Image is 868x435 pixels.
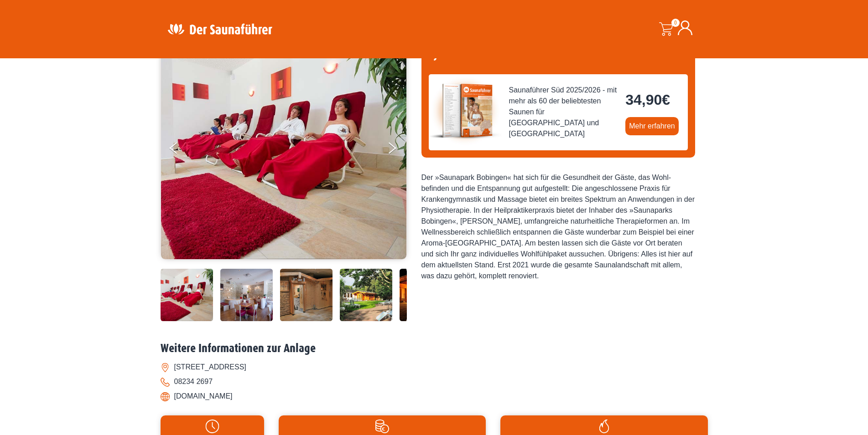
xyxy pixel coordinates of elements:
div: Der »Saunapark Bobingen« hat sich für die Gesundheit der Gäste, das Wohl- befinden und die Entspa... [421,172,695,281]
h2: Weitere Informationen zur Anlage [161,342,708,356]
img: Uhr-weiss.svg [165,420,260,433]
span: Saunaführer Süd 2025/2026 - mit mehr als 60 der beliebtesten Saunen für [GEOGRAPHIC_DATA] und [GE... [509,85,619,139]
img: der-saunafuehrer-2025-sued.jpg [429,74,502,147]
button: Previous [170,138,192,161]
img: Preise-weiss.svg [283,420,481,433]
li: [DOMAIN_NAME] [161,389,708,404]
bdi: 34,90 [625,92,670,108]
li: [STREET_ADDRESS] [161,360,708,374]
button: Next [387,138,410,161]
li: 08234 2697 [161,374,708,389]
span: € [662,92,670,108]
img: Flamme-weiss.svg [505,420,703,433]
span: 0 [671,19,680,27]
a: Mehr erfahren [625,117,679,135]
